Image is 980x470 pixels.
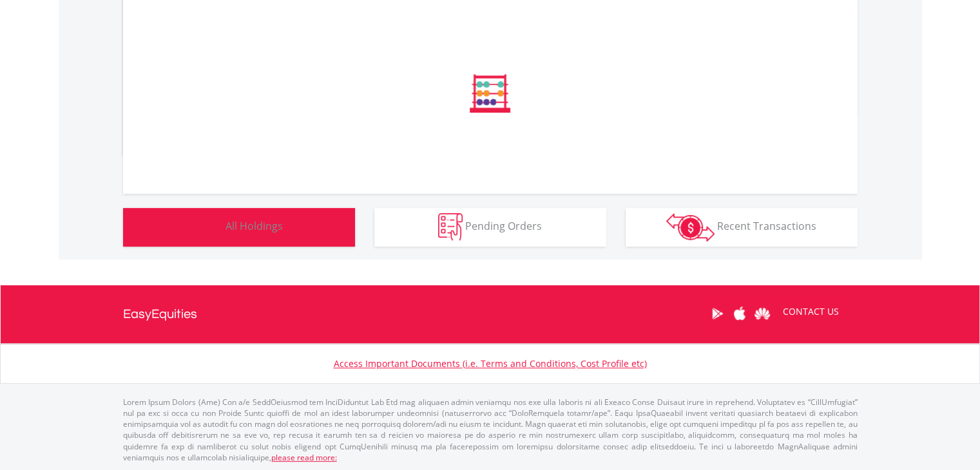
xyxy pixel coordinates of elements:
a: please read more: [271,452,337,463]
a: Apple [729,294,751,334]
img: holdings-wht.png [195,213,223,241]
p: Lorem Ipsum Dolors (Ame) Con a/e SeddOeiusmod tem InciDiduntut Lab Etd mag aliquaen admin veniamq... [123,397,858,463]
button: Recent Transactions [626,208,858,247]
img: pending_instructions-wht.png [438,213,463,241]
button: Pending Orders [374,208,606,247]
a: Google Play [706,294,729,334]
a: CONTACT US [774,294,848,330]
button: All Holdings [123,208,355,247]
img: transactions-zar-wht.png [666,213,715,241]
span: All Holdings [226,219,283,233]
a: Access Important Documents (i.e. Terms and Conditions, Cost Profile etc) [334,357,647,370]
a: Huawei [751,294,774,334]
span: Pending Orders [465,219,542,233]
span: Recent Transactions [717,219,816,233]
a: EasyEquities [123,285,197,343]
